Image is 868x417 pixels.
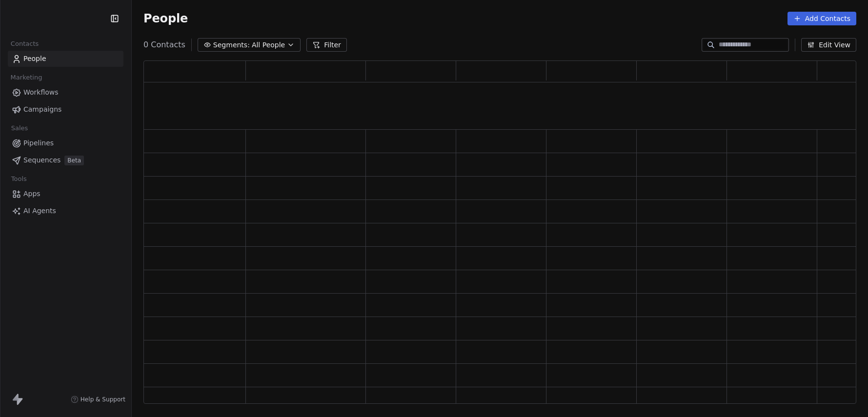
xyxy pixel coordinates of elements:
[143,39,185,51] span: 0 Contacts
[8,51,123,67] a: People
[8,186,123,202] a: Apps
[23,87,59,98] span: Workflows
[306,38,347,52] button: Filter
[23,104,61,115] span: Campaigns
[8,135,123,151] a: Pipelines
[8,203,123,219] a: AI Agents
[81,396,125,403] span: Help & Support
[8,152,123,168] a: SequencesBeta
[23,189,40,199] span: Apps
[8,84,123,100] a: Workflows
[23,155,61,165] span: Sequences
[64,156,84,165] span: Beta
[213,40,250,50] span: Segments:
[6,70,46,85] span: Marketing
[71,396,125,403] a: Help & Support
[6,37,43,51] span: Contacts
[7,172,31,186] span: Tools
[787,12,856,25] button: Add Contacts
[252,40,285,50] span: All People
[23,206,56,216] span: AI Agents
[801,38,856,52] button: Edit View
[8,101,123,118] a: Campaigns
[7,121,32,136] span: Sales
[23,54,46,64] span: People
[23,138,54,148] span: Pipelines
[143,11,188,26] span: People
